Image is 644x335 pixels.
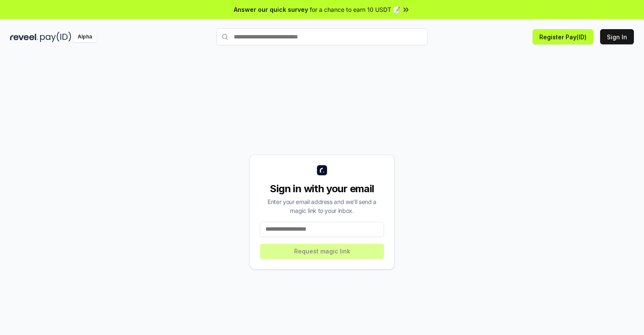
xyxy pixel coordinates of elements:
button: Sign In [600,29,634,44]
span: for a chance to earn 10 USDT 📝 [310,5,400,14]
div: Alpha [73,32,97,42]
img: reveel_dark [10,32,38,42]
span: Answer our quick survey [234,5,308,14]
div: Enter your email address and we’ll send a magic link to your inbox. [260,197,384,215]
img: pay_id [40,32,71,42]
button: Register Pay(ID) [533,29,593,44]
img: logo_small [317,165,327,175]
div: Sign in with your email [260,182,384,196]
